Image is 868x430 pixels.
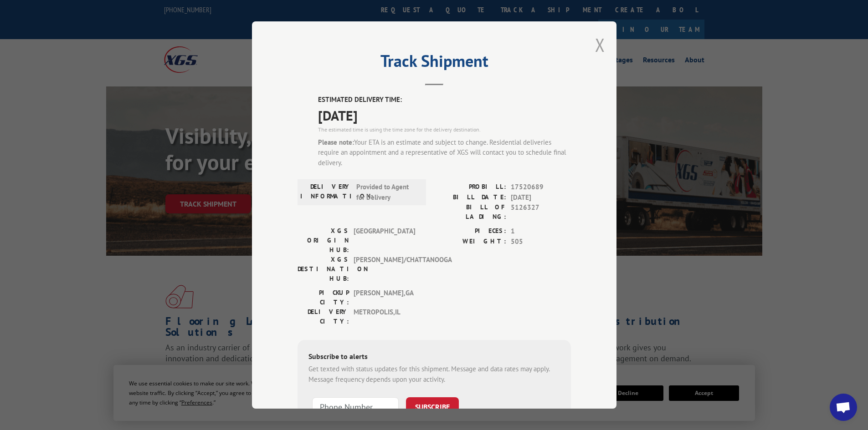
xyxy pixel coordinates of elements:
span: METROPOLIS , IL [354,307,415,326]
button: SUBSCRIBE [406,397,459,416]
span: 17520689 [511,182,571,192]
label: ESTIMATED DELIVERY TIME: [318,95,571,105]
label: WEIGHT: [434,237,506,247]
strong: Please note: [318,138,354,147]
div: The estimated time is using the time zone for the delivery destination. [318,126,571,134]
span: 505 [511,237,571,247]
label: XGS ORIGIN HUB: [298,226,349,255]
label: DELIVERY INFORMATION: [300,182,352,202]
span: [PERSON_NAME] , GA [354,288,415,307]
label: BILL OF LADING: [434,202,506,222]
label: PICKUP CITY: [298,288,349,307]
input: Phone Number [312,397,399,416]
div: Get texted with status updates for this shipment. Message and data rates may apply. Message frequ... [308,364,560,384]
button: Close modal [595,33,605,57]
span: [PERSON_NAME]/CHATTANOOGA [354,255,415,283]
span: [DATE] [318,105,571,126]
label: XGS DESTINATION HUB: [298,255,349,283]
span: [DATE] [511,192,571,203]
label: DELIVERY CITY: [298,307,349,326]
div: Subscribe to alerts [308,351,560,364]
h2: Track Shipment [298,55,571,72]
label: PIECES: [434,226,506,237]
div: Your ETA is an estimate and subject to change. Residential deliveries require an appointment and ... [318,137,571,168]
span: Provided to Agent for Delivery [356,182,418,202]
label: PROBILL: [434,182,506,192]
span: 5126327 [511,202,571,222]
a: Open chat [830,394,857,421]
label: BILL DATE: [434,192,506,203]
span: [GEOGRAPHIC_DATA] [354,226,415,255]
span: 1 [511,226,571,237]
